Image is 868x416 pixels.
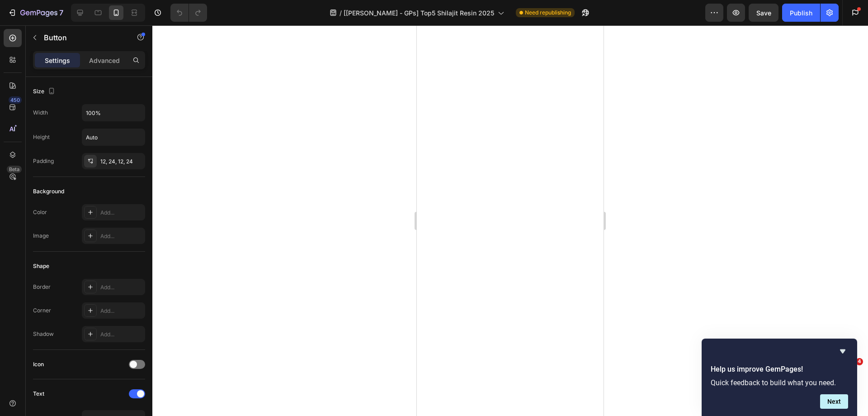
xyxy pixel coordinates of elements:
h2: Help us improve GemPages! [711,364,848,375]
div: Shadow [33,330,54,338]
div: Add... [100,330,143,339]
button: 7 [4,4,67,22]
input: Auto [82,129,145,145]
p: 7 [59,7,63,18]
div: Icon [33,360,44,368]
div: Corner [33,306,51,315]
input: Auto [82,105,145,121]
div: Add... [100,307,143,315]
div: Shape [33,262,49,270]
div: Add... [100,232,143,240]
div: Add... [100,283,143,292]
div: Help us improve GemPages! [711,346,848,409]
div: Image [33,232,49,240]
span: Save [756,9,771,17]
div: Padding [33,157,54,165]
span: Need republishing [525,9,571,17]
div: Beta [7,166,22,173]
span: / [340,8,342,18]
button: Next question [820,394,848,409]
div: Background [33,187,64,196]
iframe: Design area [417,25,604,416]
span: 4 [856,358,863,365]
span: [[PERSON_NAME] - GPs] Top5 Shilajit Resin 2025 [344,8,494,18]
div: Border [33,283,51,291]
button: Publish [782,4,820,22]
div: Text [33,390,44,398]
div: 12, 24, 12, 24 [100,158,143,166]
button: Hide survey [837,346,848,357]
p: Settings [45,56,70,65]
div: Undo/Redo [170,4,207,22]
p: Quick feedback to build what you need. [711,378,848,387]
div: Size [33,86,57,98]
div: Height [33,133,50,141]
p: Button [44,32,121,43]
p: Advanced [89,56,120,65]
div: Width [33,109,48,117]
div: Color [33,208,47,216]
button: Save [749,4,778,22]
div: 450 [9,96,22,104]
div: Publish [790,8,812,18]
div: Add... [100,209,143,217]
